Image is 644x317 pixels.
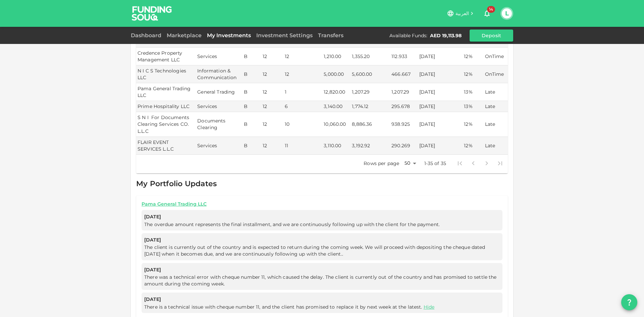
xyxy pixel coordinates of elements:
[484,65,508,83] td: OnTime
[484,101,508,112] td: Late
[204,32,254,39] a: My Investments
[144,274,496,287] span: There was a technical error with cheque number 11, which caused the delay. The client is currentl...
[136,48,196,65] td: Credence Property Management LLC
[322,83,351,101] td: 12,820.00
[463,65,483,83] td: 12%
[261,112,283,137] td: 12
[136,65,196,83] td: N I C S Technologies LLC
[315,32,346,39] a: Transfers
[144,221,442,227] span: The overdue amount represents the final installment, and we are continuously following up with th...
[484,83,508,101] td: Late
[196,137,243,155] td: Services
[322,101,351,112] td: 3,140.00
[144,236,500,244] span: [DATE]
[261,48,283,65] td: 12
[243,101,261,112] td: B
[283,112,323,137] td: 10
[243,137,261,155] td: B
[142,201,502,207] a: Pama General Trading LLC
[484,137,508,155] td: Late
[402,158,418,168] div: 50
[283,65,323,83] td: 12
[351,48,390,65] td: 1,355.20
[261,83,283,101] td: 12
[463,112,483,137] td: 12%
[364,160,399,167] p: Rows per page
[418,112,463,137] td: [DATE]
[243,65,261,83] td: B
[164,32,204,39] a: Marketplace
[136,112,196,137] td: S N I For Documents Clearing Services CO. L.L.C
[390,65,418,83] td: 466.667
[322,112,351,137] td: 10,060.00
[418,65,463,83] td: [DATE]
[424,160,446,167] p: 1-35 of 35
[484,112,508,137] td: Late
[136,83,196,101] td: Pama General Trading LLC
[144,304,436,310] span: There is a technical issue with cheque number 11, and the client has promised to replace it by ne...
[243,83,261,101] td: B
[390,112,418,137] td: 938.925
[487,6,495,13] span: 14
[390,137,418,155] td: 290.269
[261,65,283,83] td: 12
[390,48,418,65] td: 112.933
[196,65,243,83] td: Information & Communication
[136,101,196,112] td: Prime Hospitality LLC
[418,48,463,65] td: [DATE]
[463,101,483,112] td: 13%
[144,213,500,221] span: [DATE]
[463,137,483,155] td: 12%
[283,48,323,65] td: 12
[144,295,500,304] span: [DATE]
[470,30,513,42] button: Deposit
[136,179,217,188] span: My Portfolio Updates
[455,10,469,16] span: العربية
[418,83,463,101] td: [DATE]
[322,48,351,65] td: 1,210.00
[480,7,494,20] button: 14
[196,83,243,101] td: General Trading
[351,101,390,112] td: 1,774.12
[418,101,463,112] td: [DATE]
[430,32,462,39] div: AED 19,113.98
[144,244,485,257] span: The client is currently out of the country and is expected to return during the coming week. We w...
[196,101,243,112] td: Services
[463,48,483,65] td: 12%
[351,83,390,101] td: 1,207.29
[144,266,500,274] span: [DATE]
[463,83,483,101] td: 13%
[322,65,351,83] td: 5,000.00
[283,137,323,155] td: 11
[351,65,390,83] td: 5,600.00
[283,101,323,112] td: 6
[136,137,196,155] td: FLAIR EVENT SERVICES L.L.C
[424,304,435,310] a: Hide
[243,48,261,65] td: B
[131,32,164,39] a: Dashboard
[389,32,427,39] div: Available Funds :
[351,112,390,137] td: 8,886.36
[621,294,637,310] button: question
[261,137,283,155] td: 12
[261,101,283,112] td: 12
[196,48,243,65] td: Services
[283,83,323,101] td: 1
[196,112,243,137] td: Documents Clearing
[418,137,463,155] td: [DATE]
[502,8,512,18] button: L
[243,112,261,137] td: B
[484,48,508,65] td: OnTime
[390,101,418,112] td: 295.678
[254,32,315,39] a: Investment Settings
[390,83,418,101] td: 1,207.29
[322,137,351,155] td: 3,110.00
[351,137,390,155] td: 3,192.92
